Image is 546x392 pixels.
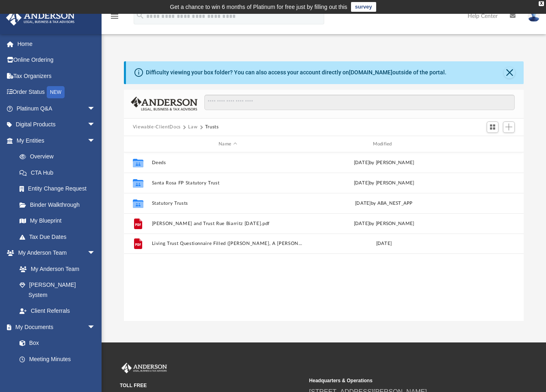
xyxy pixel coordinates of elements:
a: Order StatusNEW [6,84,108,101]
div: id [127,141,147,148]
a: Digital Productsarrow_drop_down [6,117,108,133]
a: Box [11,335,100,351]
button: Deeds [152,160,304,165]
div: Modified [308,141,460,148]
div: Get a chance to win 6 months of Platinum for free just by filling out this [170,2,347,12]
button: Viewable-ClientDocs [133,123,181,131]
a: CTA Hub [11,165,108,181]
div: by [PERSON_NAME] [308,220,460,227]
button: Trusts [205,123,219,131]
a: Home [6,36,108,52]
a: Tax Organizers [6,68,108,84]
button: Statutory Trusts [152,201,304,206]
a: survey [351,2,376,12]
a: Meeting Minutes [11,351,104,367]
a: My Anderson Team [11,261,100,277]
i: menu [110,11,119,21]
a: My Entitiesarrow_drop_down [6,132,108,149]
div: id [464,141,520,148]
span: arrow_drop_down [87,319,104,336]
a: [DOMAIN_NAME] [349,69,392,76]
span: arrow_drop_down [87,117,104,133]
img: Anderson Advisors Platinum Portal [4,10,77,26]
a: Overview [11,149,108,165]
span: arrow_drop_down [87,245,104,262]
a: My Blueprint [11,213,104,229]
button: [PERSON_NAME] and Trust Rue Biarritz [DATE].pdf [152,221,304,226]
img: User Pic [528,10,540,22]
button: Living Trust Questionnaire Filled ([PERSON_NAME], A [PERSON_NAME]).pdf [152,241,304,247]
a: Client Referrals [11,303,104,319]
input: Search files and folders [204,95,515,110]
button: Add [503,121,515,133]
a: My Documentsarrow_drop_down [6,319,104,335]
div: grid [124,152,524,321]
a: My Anderson Teamarrow_drop_down [6,245,104,261]
div: Name [151,141,304,148]
span: [DATE] [353,221,369,226]
div: Difficulty viewing your box folder? You can also access your account directly on outside of the p... [146,68,446,77]
a: [PERSON_NAME] System [11,277,104,303]
span: arrow_drop_down [87,132,104,149]
a: Tax Due Dates [11,229,108,245]
div: close [539,1,544,6]
div: [DATE] by [PERSON_NAME] [308,180,460,187]
small: Headquarters & Operations [309,377,493,384]
a: Platinum Q&Aarrow_drop_down [6,100,108,117]
div: [DATE] by ABA_NEST_APP [308,200,460,207]
button: Law [188,123,197,131]
span: arrow_drop_down [87,100,104,117]
div: NEW [47,86,65,98]
a: Binder Walkthrough [11,197,108,213]
button: Switch to Grid View [487,121,499,133]
button: Close [504,67,515,78]
a: Entity Change Request [11,181,108,197]
button: Santa Rosa FP Statutory Trust [152,180,304,186]
div: [DATE] [308,240,460,248]
a: menu [110,15,119,21]
small: TOLL FREE [120,382,303,389]
img: Anderson Advisors Platinum Portal [120,363,169,373]
a: Online Ordering [6,52,108,68]
i: search [136,11,145,20]
div: [DATE] by [PERSON_NAME] [308,159,460,167]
